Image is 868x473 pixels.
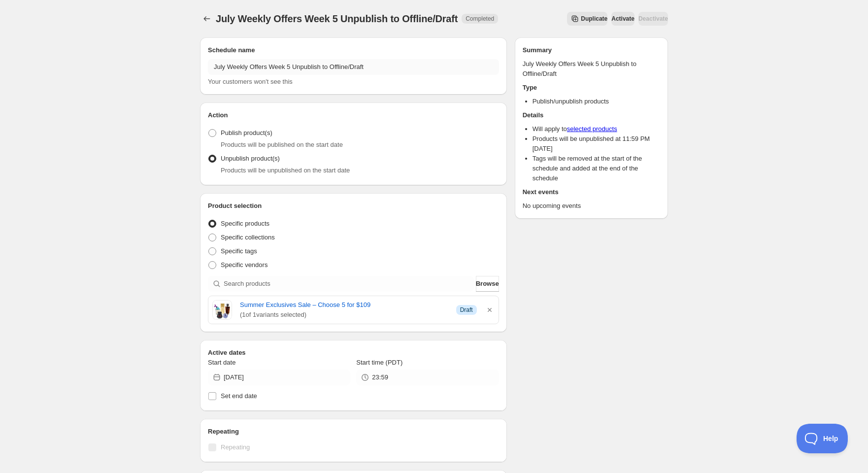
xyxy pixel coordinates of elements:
[221,220,269,227] span: Specific products
[221,261,267,269] span: Specific vendors
[208,359,235,366] span: Start date
[567,125,617,133] a: selected products
[208,201,499,211] h2: Product selection
[533,154,660,183] li: Tags will be removed at the start of the schedule and added at the end of the schedule
[208,348,499,358] h2: Active dates
[224,276,474,292] input: Search products
[567,12,607,26] button: Secondary action label
[240,310,448,320] span: ( 1 of 1 variants selected)
[208,110,499,120] h2: Action
[221,155,280,162] span: Unpublish product(s)
[200,12,214,26] button: Schedules
[460,306,473,314] span: Draft
[208,427,499,437] h2: Repeating
[221,167,350,174] span: Products will be unpublished on the start date
[356,359,402,366] span: Start time (PDT)
[523,187,660,197] h2: Next events
[533,134,660,154] li: Products will be unpublished at 11:59 PM [DATE]
[221,234,275,241] span: Specific collections
[523,59,660,79] p: July Weekly Offers Week 5 Unpublish to Offline/Draft
[240,300,448,310] a: Summer Exclusives Sale – Choose 5 for $109
[476,279,499,289] span: Browse
[523,201,660,211] p: No upcoming events
[221,129,272,136] span: Publish product(s)
[523,83,660,93] h2: Type
[208,45,499,55] h2: Schedule name
[611,12,634,26] button: Activate
[476,276,499,292] button: Browse
[221,443,250,451] span: Repeating
[221,141,343,148] span: Products will be published on the start date
[533,97,660,106] li: Publish/unpublish products
[221,247,257,255] span: Specific tags
[216,13,458,24] span: July Weekly Offers Week 5 Unpublish to Offline/Draft
[797,424,848,453] iframe: Toggle Customer Support
[523,45,660,55] h2: Summary
[533,124,660,134] li: Will apply to
[221,392,257,400] span: Set end date
[581,15,607,23] span: Duplicate
[523,110,660,120] h2: Details
[611,15,634,23] span: Activate
[208,78,293,85] span: Your customers won't see this
[466,15,494,23] span: Completed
